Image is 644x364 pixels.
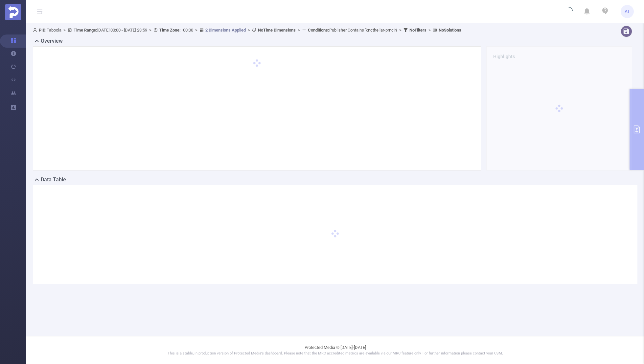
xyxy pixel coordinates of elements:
[147,28,153,33] span: >
[565,7,573,16] i: icon: loading
[439,28,461,33] b: No Solutions
[39,28,47,33] b: PID:
[308,28,329,33] b: Conditions :
[33,28,39,32] i: icon: user
[41,176,66,184] h2: Data Table
[41,37,63,45] h2: Overview
[26,336,644,364] footer: Protected Media © [DATE]-[DATE]
[426,28,433,33] span: >
[246,28,252,33] span: >
[5,4,21,20] img: Protected Media
[308,28,397,33] span: Publisher Contains 'kncthellar-prncin'
[296,28,302,33] span: >
[409,28,426,33] b: No Filters
[74,28,97,33] b: Time Range:
[193,28,199,33] span: >
[159,28,181,33] b: Time Zone:
[205,28,246,33] u: 2 Dimensions Applied
[43,351,628,356] p: This is a stable, in production version of Protected Media's dashboard. Please note that the MRC ...
[33,28,461,33] span: Taboola [DATE] 00:00 - [DATE] 23:59 +00:00
[258,28,296,33] b: No Time Dimensions
[61,28,68,33] span: >
[397,28,403,33] span: >
[625,5,630,18] span: AT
